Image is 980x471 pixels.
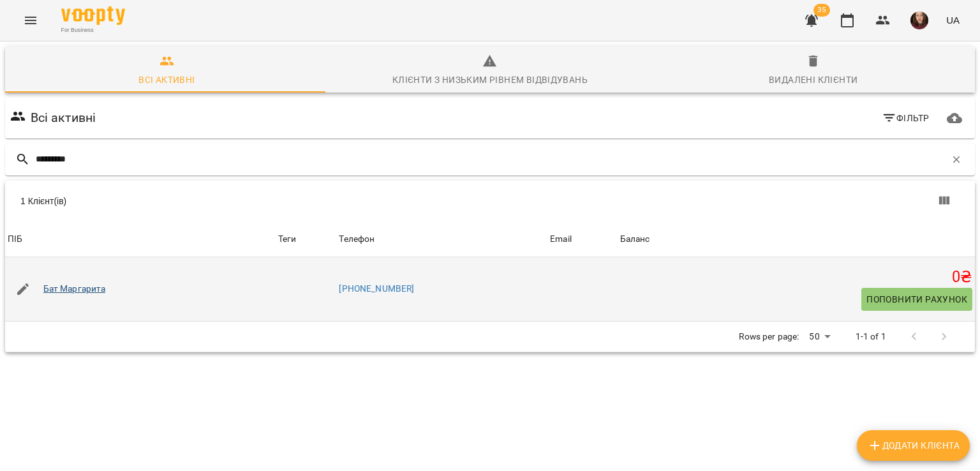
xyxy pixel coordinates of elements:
span: For Business [61,26,125,34]
button: Додати клієнта [857,430,970,461]
span: Поповнити рахунок [866,292,967,307]
p: 1-1 of 1 [856,331,886,343]
div: Sort [550,232,572,247]
div: 1 Клієнт(ів) [20,195,498,207]
button: UA [941,8,965,32]
button: Menu [15,5,46,36]
div: Клієнти з низьким рівнем відвідувань [392,72,588,87]
span: Email [550,232,614,247]
h6: Всі активні [31,108,96,128]
img: Voopty Logo [61,6,125,25]
span: Додати клієнта [867,438,960,453]
div: Баланс [620,232,650,247]
span: UA [946,13,960,27]
div: Table Toolbar [5,181,975,221]
span: Баланс [620,232,972,247]
div: ПІБ [8,232,22,247]
a: [PHONE_NUMBER] [339,283,414,294]
div: Sort [620,232,650,247]
span: ПІБ [8,232,273,247]
div: Видалені клієнти [769,72,857,87]
h5: 0 ₴ [620,267,972,287]
span: 35 [813,4,830,17]
div: Телефон [339,232,375,247]
button: Показати колонки [929,186,960,216]
p: Rows per page: [739,331,799,343]
button: Фільтр [877,107,935,130]
div: Sort [8,232,22,247]
div: Теги [278,232,334,247]
div: Sort [339,232,375,247]
span: Фільтр [882,110,930,126]
span: Телефон [339,232,545,247]
div: Email [550,232,572,247]
img: aa40fcea7513419c5083fe0ff9889ed8.jpg [910,11,928,29]
button: Поповнити рахунок [861,288,972,311]
a: Бат Маргарита [43,283,106,295]
div: 50 [804,327,835,346]
div: Всі активні [138,72,195,87]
